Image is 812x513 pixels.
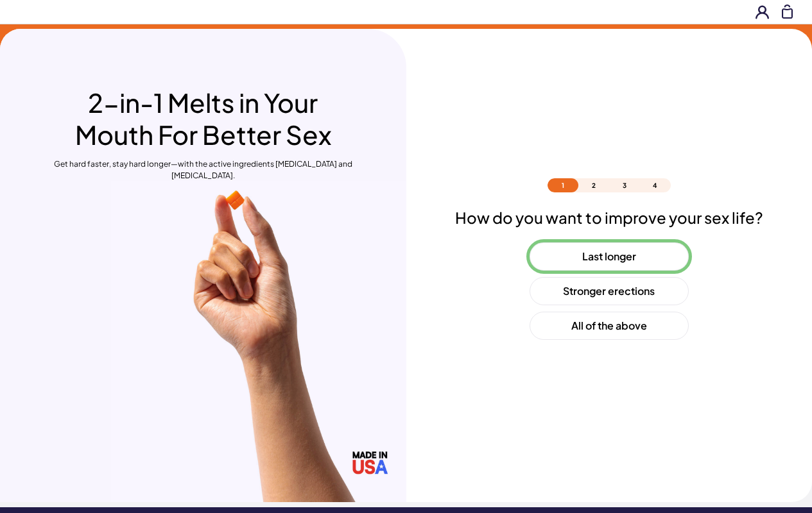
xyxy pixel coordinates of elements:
li: 1 [548,178,578,192]
button: Last longer [530,242,689,271]
h2: How do you want to improve your sex life? [455,208,763,227]
li: 2 [578,178,609,192]
h1: 2-in-1 Melts in Your Mouth For Better Sex [53,87,353,151]
p: Get hard faster, stay hard longer—with the active ingredients [MEDICAL_DATA] and [MEDICAL_DATA]. [53,158,353,181]
li: 3 [609,178,640,192]
img: https://d2vg8gw4qal5ip.cloudfront.net/uploads/2025/02/quiz-img.jpg [111,181,406,502]
button: Stronger erections [530,277,689,305]
li: 4 [640,178,671,192]
button: All of the above [530,312,689,340]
